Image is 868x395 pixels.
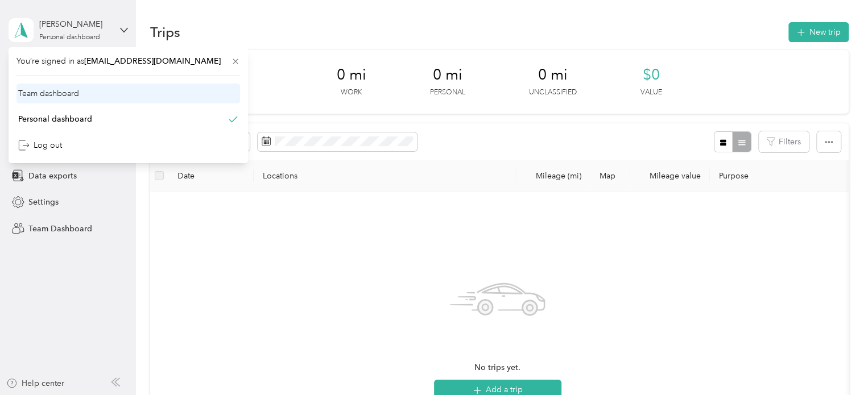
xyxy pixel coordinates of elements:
div: Team dashboard [18,88,79,99]
span: [EMAIL_ADDRESS][DOMAIN_NAME] [84,56,221,66]
th: Mileage value [630,160,710,192]
span: Team Dashboard [28,223,92,235]
p: Value [640,88,662,98]
span: 0 mi [337,66,366,84]
iframe: Everlance-gr Chat Button Frame [804,331,868,395]
span: You’re signed in as [16,55,240,67]
div: Personal dashboard [39,34,100,41]
th: Mileage (mi) [515,160,590,192]
div: Personal dashboard [18,113,92,125]
span: Settings [28,196,59,208]
p: Personal [430,88,465,98]
th: Date [168,160,254,192]
th: Map [590,160,630,192]
button: Filters [759,131,809,152]
button: New trip [788,22,849,42]
h1: Trips [150,26,180,38]
span: No trips yet. [474,361,520,374]
button: Help center [6,377,64,389]
span: 0 mi [538,66,568,84]
p: Work [341,88,362,98]
span: 0 mi [433,66,462,84]
span: $0 [643,66,660,84]
span: Data exports [28,170,77,182]
div: [PERSON_NAME] [39,18,110,30]
p: Unclassified [529,88,577,98]
th: Locations [254,160,515,192]
div: Log out [18,139,62,151]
